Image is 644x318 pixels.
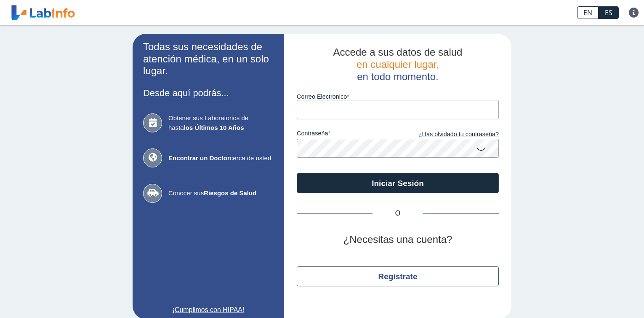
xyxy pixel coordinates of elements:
span: Accede a sus datos de salud [333,46,463,58]
span: O [373,208,423,218]
span: cerca de usted [168,154,274,163]
button: Iniciar Sesión [297,173,499,193]
h3: Desde aquí podrás... [143,88,274,98]
a: ¿Has olvidado tu contraseña? [398,130,499,139]
h2: ¿Necesitas una cuenta? [297,234,499,246]
label: Correo Electronico [297,93,499,100]
button: Regístrate [297,266,499,286]
span: en todo momento. [357,71,438,82]
a: ¡Cumplimos con HIPAA! [143,305,274,315]
b: Riesgos de Salud [204,189,256,197]
a: EN [577,6,599,19]
b: los Últimos 10 Años [184,124,244,131]
span: Obtener sus Laboratorios de hasta [168,113,274,132]
a: ES [599,6,619,19]
b: Encontrar un Doctor [168,154,230,162]
label: contraseña [297,130,398,139]
span: en cualquier lugar, [357,59,439,70]
span: Conocer sus [168,189,274,198]
h2: Todas sus necesidades de atención médica, en un solo lugar. [143,41,274,77]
